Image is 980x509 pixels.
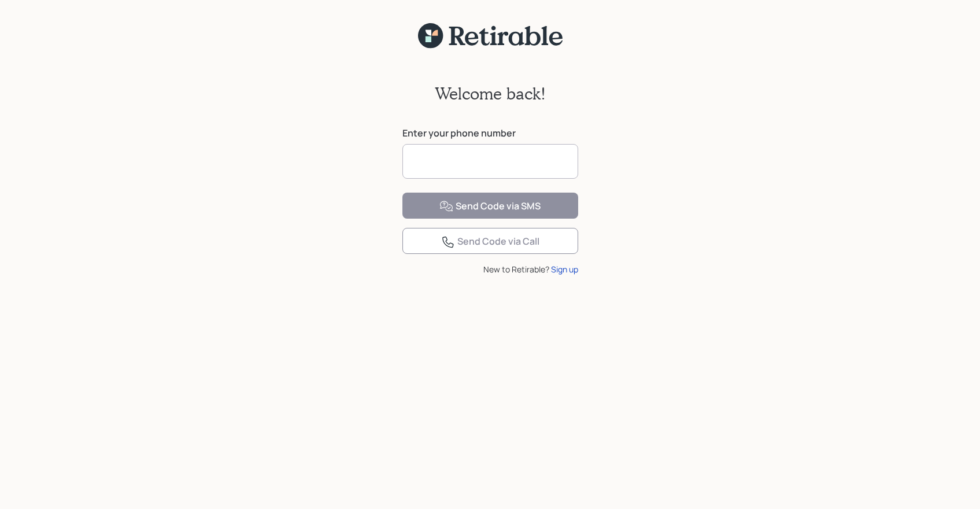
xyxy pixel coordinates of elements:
div: Send Code via SMS [439,200,541,213]
h2: Welcome back! [435,84,546,104]
label: Enter your phone number [402,127,578,139]
button: Send Code via SMS [402,193,578,219]
div: New to Retirable? [402,263,578,275]
button: Send Code via Call [402,228,578,254]
div: Sign up [551,263,578,275]
div: Send Code via Call [441,235,539,249]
